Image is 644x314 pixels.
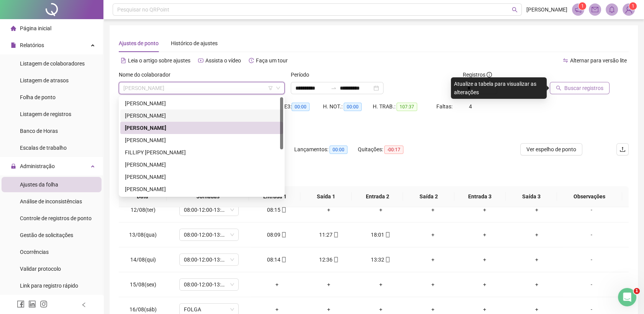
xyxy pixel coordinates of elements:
[564,84,603,92] span: Buscar registros
[352,186,403,207] th: Entrada 2
[463,70,492,79] span: Registros
[344,103,362,111] span: 00:00
[309,206,349,214] div: +
[592,6,598,13] span: mail
[20,266,61,272] span: Validar protocolo
[454,186,506,207] th: Entrada 3
[358,145,421,154] div: Quitações:
[20,77,69,83] span: Listagem de atrasos
[11,43,16,48] span: file
[526,5,567,14] span: [PERSON_NAME]
[171,40,218,46] span: Histórico de ajustes
[205,57,241,64] span: Assista o vídeo
[397,103,417,111] span: 107:37
[11,164,16,169] span: lock
[20,163,55,169] span: Administração
[632,3,634,9] span: 1
[634,288,640,294] span: 1
[125,99,279,108] div: [PERSON_NAME]
[403,186,454,207] th: Saída 2
[268,86,273,90] span: filter
[451,77,547,99] div: Atualize a tabela para visualizar as alterações
[563,58,568,63] span: swap
[331,85,337,91] span: to
[517,305,557,314] div: +
[517,255,557,264] div: +
[184,204,234,216] span: 08:00-12:00-13:12-18:00
[512,7,518,13] span: search
[413,305,453,314] div: +
[20,249,49,255] span: Ocorrências
[309,280,349,289] div: +
[28,300,36,308] span: linkedin
[125,173,279,181] div: [PERSON_NAME]
[131,207,156,213] span: 12/08(ter)
[309,255,349,264] div: 12:36
[120,110,283,122] div: BRUNNA MORAES DE SOUSA
[129,306,157,312] span: 16/08(sáb)
[276,86,280,90] span: down
[125,111,279,120] div: [PERSON_NAME]
[20,111,71,117] span: Listagem de registros
[569,305,614,314] div: -
[292,103,310,111] span: 00:00
[130,257,156,263] span: 14/08(qui)
[119,186,167,207] th: Data
[120,183,283,195] div: KAMILLA DOS SANTOS ALVES
[413,231,453,239] div: +
[361,206,401,214] div: +
[569,206,614,214] div: -
[280,232,287,237] span: mobile
[520,143,582,155] button: Ver espelho de ponto
[125,160,279,169] div: [PERSON_NAME]
[20,215,92,221] span: Controle de registros de ponto
[550,82,610,94] button: Buscar registros
[331,85,337,91] span: swap-right
[623,4,634,15] img: 81079
[569,280,614,289] div: -
[20,182,58,188] span: Ajustes da folha
[333,232,339,237] span: mobile
[517,231,557,239] div: +
[384,232,390,237] span: mobile
[120,159,283,171] div: HARION RODRIGUES DA SILVA
[465,280,505,289] div: +
[125,148,279,157] div: FILLIPY [PERSON_NAME]
[300,186,352,207] th: Saída 1
[294,145,358,154] div: Lançamentos:
[40,300,48,308] span: instagram
[11,26,16,31] span: home
[618,288,636,306] iframe: Intercom live chat
[570,57,627,64] span: Alternar para versão lite
[291,70,314,79] label: Período
[20,145,67,151] span: Escalas de trabalho
[125,136,279,144] div: [PERSON_NAME]
[373,102,436,111] div: H. TRAB.:
[413,206,453,214] div: +
[249,58,254,63] span: history
[556,85,561,91] span: search
[329,146,347,154] span: 00:00
[557,186,622,207] th: Observações
[20,42,44,48] span: Relatórios
[619,146,626,152] span: upload
[578,2,586,10] sup: 1
[20,283,78,289] span: Link para registro rápido
[469,103,472,110] span: 4
[608,6,615,13] span: bell
[280,102,323,111] div: HE 3:
[361,255,401,264] div: 13:32
[20,25,51,31] span: Página inicial
[384,257,390,262] span: mobile
[384,146,403,154] span: -00:17
[361,280,401,289] div: +
[517,206,557,214] div: +
[280,257,287,262] span: mobile
[257,305,297,314] div: +
[257,231,297,239] div: 08:09
[184,279,234,290] span: 08:00-12:00-13:12-18:00
[20,128,58,134] span: Banco de Horas
[119,40,159,46] span: Ajustes de ponto
[569,231,614,239] div: -
[465,231,505,239] div: +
